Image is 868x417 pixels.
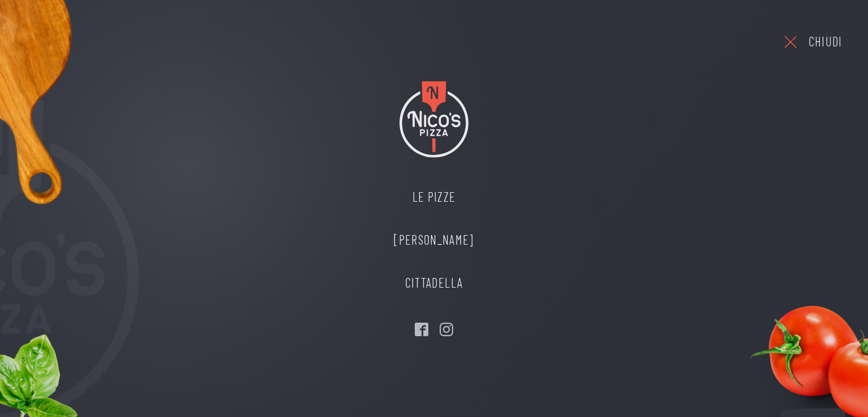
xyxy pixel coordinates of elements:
[782,26,842,57] a: Chiudi
[400,81,469,158] img: Nico's Pizza Logo Colori
[383,176,485,219] a: Le Pizze
[383,219,485,262] a: [PERSON_NAME]
[809,32,842,52] div: Chiudi
[383,262,485,305] a: Cittadella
